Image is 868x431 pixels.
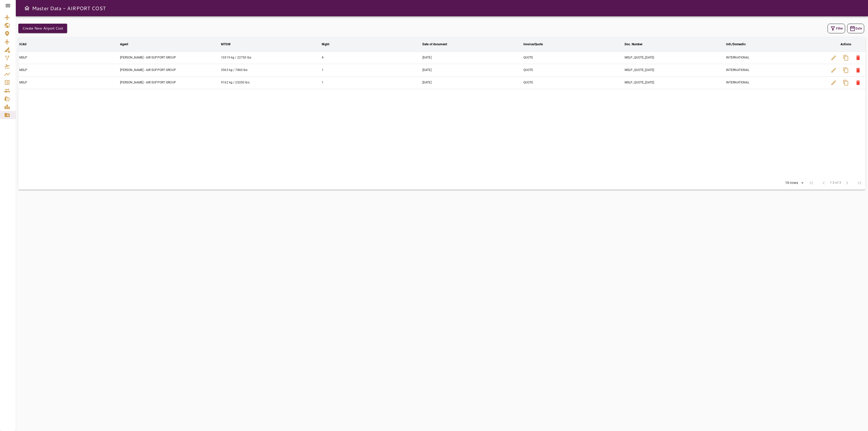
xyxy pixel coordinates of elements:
td: MSLP [18,64,119,76]
div: 10 rows [782,179,805,187]
button: Edit [828,77,840,89]
button: Edit [828,64,840,76]
td: 9162 kg / 20200 lbs [220,76,321,89]
span: Agent [120,41,135,47]
span: Intl./Domestic [726,41,752,47]
button: Copy [840,77,852,89]
button: Filter [828,24,845,33]
span: ICAO [19,41,33,47]
h6: Master Data - AIRPORT COST [32,4,106,12]
div: MTOW [221,41,231,47]
td: MSLP [18,76,119,89]
span: Last Page [853,177,865,189]
td: [PERSON_NAME] - AIR SUPPORT GROUP [119,64,220,76]
td: 4 [321,51,421,64]
button: Edit [828,52,840,64]
td: MSLP [18,51,119,64]
td: 3565 kg / 7860 lbs [220,64,321,76]
td: INTERNATIONAL [725,76,826,89]
td: [PERSON_NAME] - AIR SUPPORT GROUP [119,76,220,89]
td: MSLP_QUOTE_[DATE] [624,76,725,89]
span: Doc. Number [625,41,649,47]
div: Intl./Domestic [726,41,746,47]
td: QUOTE [522,64,624,76]
div: Invoice/Quote [523,41,543,47]
td: [DATE] [421,64,522,76]
div: Agent [120,41,128,47]
button: Delete [852,52,864,64]
span: delete [855,55,861,61]
td: 10319 kg / 22750 lbs [220,51,321,64]
td: 1 [321,64,421,76]
td: QUOTE [522,51,624,64]
div: 10 rows [784,181,799,185]
td: INTERNATIONAL [725,51,826,64]
span: Date of document [422,41,454,47]
button: Date [847,24,864,33]
td: QUOTE [522,76,624,89]
button: Delete [852,64,864,76]
td: [PERSON_NAME] - AIR SUPPORT GROUP [119,51,220,64]
td: 1 [321,76,421,89]
button: Create New Airport Cost [18,24,67,33]
span: MTOW [221,41,237,47]
span: Next Page [841,177,853,189]
div: Doc. Number [625,41,642,47]
button: Copy [840,52,852,64]
td: MSLP_QUOTE_[DATE] [624,64,725,76]
td: MSLP_QUOTE_[DATE] [624,51,725,64]
div: ICAO [19,41,27,47]
span: Night [322,41,336,47]
div: Night [322,41,329,47]
span: delete [855,80,861,86]
span: Invoice/Quote [523,41,550,47]
div: Date of document [422,41,447,47]
button: Open drawer [22,3,32,13]
button: Delete [852,77,864,89]
td: INTERNATIONAL [725,64,826,76]
button: Copy [840,64,852,76]
td: [DATE] [421,51,522,64]
span: delete [855,67,861,73]
td: [DATE] [421,76,522,89]
span: First Page [805,177,818,189]
span: 1-3 of 3 [830,180,841,185]
span: Previous Page [818,177,830,189]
